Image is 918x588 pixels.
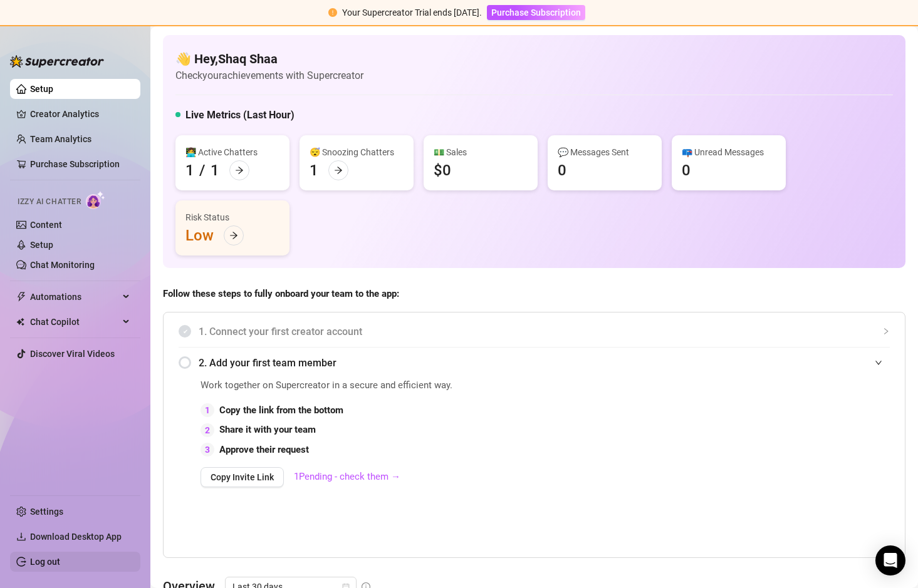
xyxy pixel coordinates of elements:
strong: Copy the link from the bottom [219,405,343,416]
img: AI Chatter [86,191,105,209]
div: 👩‍💻 Active Chatters [185,145,279,159]
strong: Follow these steps to fully onboard your team to the app: [163,288,399,299]
span: Work together on Supercreator in a secure and efficient way. [201,378,608,393]
span: arrow-right [235,166,244,175]
div: 1. Connect your first creator account [179,316,890,347]
span: arrow-right [334,166,343,175]
button: Copy Invite Link [201,467,284,487]
a: Team Analytics [30,134,91,144]
div: 1 [185,160,194,180]
img: logo-BBDzfeDw.svg [10,55,104,68]
strong: Approve their request [219,444,309,455]
span: arrow-right [229,231,238,240]
div: 1 [211,160,219,180]
span: Download Desktop App [30,532,122,542]
div: 0 [558,160,566,180]
div: 2. Add your first team member [179,348,890,378]
span: 2. Add your first team member [199,355,890,371]
span: Automations [30,287,119,307]
span: exclamation-circle [328,8,337,17]
a: Purchase Subscription [30,159,120,169]
h4: 👋 Hey, Shaq Shaa [175,50,363,68]
span: Chat Copilot [30,312,119,332]
h5: Live Metrics (Last Hour) [185,108,295,123]
a: Chat Monitoring [30,260,95,270]
span: Izzy AI Chatter [18,196,81,208]
span: 1. Connect your first creator account [199,324,890,339]
article: Check your achievements with Supercreator [175,68,363,83]
a: Discover Viral Videos [30,349,115,359]
div: 💵 Sales [434,145,528,159]
div: 3 [201,443,214,456]
img: Chat Copilot [16,317,24,326]
div: Open Intercom Messenger [875,545,905,575]
span: expanded [875,359,882,366]
button: Purchase Subscription [487,5,585,20]
span: Copy Invite Link [211,472,274,482]
div: 😴 Snoozing Chatters [310,145,404,159]
a: 1 Pending - check them → [294,471,400,482]
span: Purchase Subscription [491,8,581,18]
a: Setup [30,84,53,94]
div: Risk Status [185,210,279,224]
strong: Share it with your team [219,424,316,435]
a: Content [30,220,62,230]
a: Log out [30,557,60,567]
div: $0 [434,160,451,180]
div: 💬 Messages Sent [558,145,652,159]
span: thunderbolt [16,292,26,302]
a: Settings [30,507,63,517]
span: Your Supercreator Trial ends [DATE]. [342,8,482,18]
div: 2 [201,423,214,437]
div: 📪 Unread Messages [682,145,776,159]
a: 1Pending - check them → [284,470,400,485]
a: Purchase Subscription [487,8,585,18]
div: 0 [682,160,691,180]
a: Setup [30,240,53,250]
iframe: Adding Team Members [639,378,890,539]
div: 1 [310,160,318,180]
a: Creator Analytics [30,104,130,124]
span: download [16,532,26,542]
div: 1 [201,403,214,417]
span: collapsed [882,328,890,335]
